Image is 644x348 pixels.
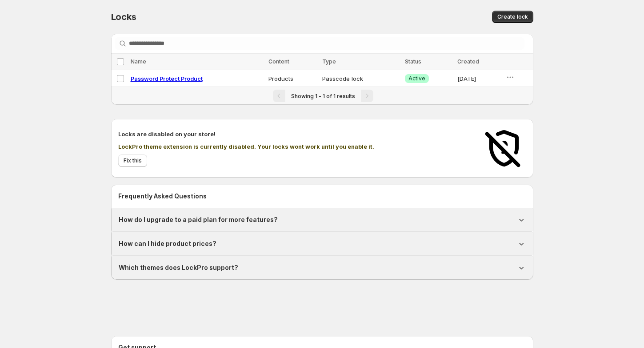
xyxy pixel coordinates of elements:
[455,70,503,87] td: [DATE]
[118,142,473,151] p: LockPro theme extension is currently disabled. Your locks wont work until you enable it.
[131,58,146,65] span: Name
[266,70,320,87] td: Products
[457,58,479,65] span: Created
[118,130,473,138] h2: Locks are disabled on your store!
[124,157,142,164] span: Fix this
[322,58,336,65] span: Type
[111,87,533,105] nav: Pagination
[320,70,402,87] td: Passcode lock
[118,192,526,201] h2: Frequently Asked Questions
[111,12,136,22] span: Locks
[119,239,216,248] h1: How can I hide product prices?
[497,13,528,20] span: Create lock
[131,75,203,82] a: Password Protect Product
[118,154,147,167] button: Fix this
[408,75,425,82] span: Active
[291,93,355,99] span: Showing 1 - 1 of 1 results
[119,215,278,224] h1: How do I upgrade to a paid plan for more features?
[119,263,238,272] h1: Which themes does LockPro support?
[268,58,289,65] span: Content
[492,11,533,23] button: Create lock
[405,58,421,65] span: Status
